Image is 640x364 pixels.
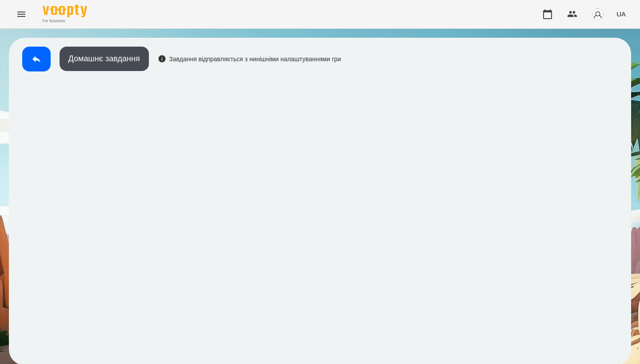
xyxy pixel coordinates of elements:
[60,47,149,71] button: Домашнє завдання
[616,9,626,19] span: UA
[11,4,32,25] button: Menu
[43,18,87,24] span: For Business
[613,6,629,22] button: UA
[43,4,87,17] img: Voopty Logo
[158,55,341,63] div: Завдання відправляється з нинішніми налаштуваннями гри
[592,8,604,20] img: avatar_s.png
